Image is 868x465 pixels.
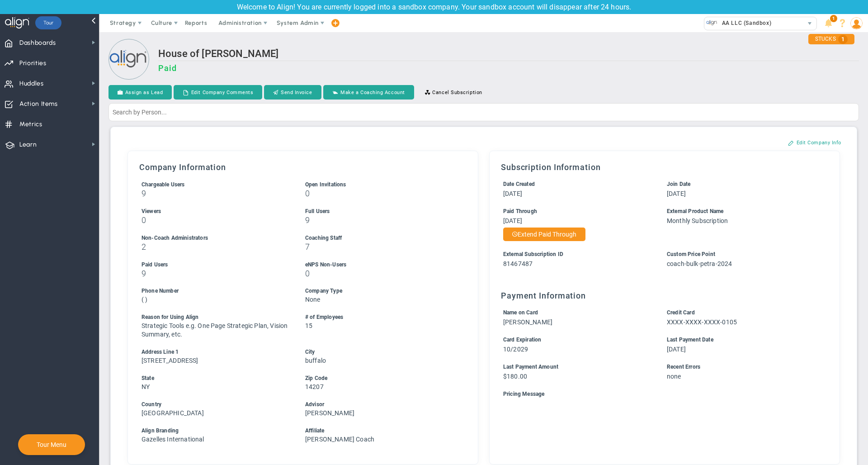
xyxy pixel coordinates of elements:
[142,216,288,224] h3: 0
[108,103,859,121] input: Search by Person...
[108,39,149,80] img: Loading...
[305,383,324,390] span: 14207
[706,17,717,28] img: 33488.Company.photo
[305,313,452,322] div: # of Employees
[503,336,650,344] div: Card Expiration
[142,261,168,268] span: Paid Users
[667,346,686,353] span: [DATE]
[264,85,321,100] button: Send Invoice
[667,180,814,189] div: Join Date
[305,287,452,295] div: Company Type
[142,296,144,303] span: (
[667,217,728,224] span: Monthly Subscription
[305,235,342,241] span: Coaching Staff
[667,190,686,197] span: [DATE]
[142,313,288,322] div: Reason for Using Align
[503,190,522,197] span: [DATE]
[142,374,288,383] div: State
[503,250,650,259] div: External Subscription ID
[305,261,346,268] span: eNPS Non-Users
[503,228,585,241] button: Extend Paid Through
[305,208,330,214] span: Full Users
[503,390,814,399] div: Pricing Message
[850,17,863,29] img: 48978.Person.photo
[142,269,288,278] h3: 9
[503,260,533,267] span: 81467487
[305,242,452,251] h3: 7
[142,409,204,417] span: [GEOGRAPHIC_DATA]
[142,436,204,443] span: Gazelles International
[503,318,552,326] span: [PERSON_NAME]
[19,95,58,114] span: Action Items
[142,348,288,356] div: Address Line 1
[151,19,172,26] span: Culture
[158,63,859,73] h3: Paid
[142,208,161,214] span: Viewers
[503,363,650,371] div: Last Payment Amount
[717,17,771,29] span: AA LLC (Sandbox)
[667,363,814,371] div: Recent Errors
[174,85,262,100] button: Edit Company Comments
[803,17,816,30] span: select
[277,19,319,26] span: System Admin
[305,322,312,329] span: 15
[323,85,414,100] button: Make a Coaching Account
[305,181,346,188] span: Open Invitations
[142,242,288,251] h3: 2
[19,74,44,93] span: Huddles
[305,357,326,364] span: buffalo
[667,308,814,317] div: Credit Card
[503,217,522,224] span: [DATE]
[218,19,261,26] span: Administration
[503,346,528,353] span: 10/2029
[821,14,835,32] li: Announcements
[305,189,452,198] h3: 0
[19,33,56,52] span: Dashboards
[142,180,185,188] label: Includes Users + Open Invitations, excludes Coaching Staff
[145,296,147,303] span: )
[503,207,650,216] div: Paid Through
[503,180,650,189] div: Date Created
[139,162,467,172] h3: Company Information
[158,48,859,61] h2: House of [PERSON_NAME]
[305,216,452,224] h3: 9
[503,308,650,317] div: Name on Card
[667,250,814,259] div: Custom Price Point
[779,135,850,150] button: Edit Company Info
[142,357,198,364] span: [STREET_ADDRESS]
[305,436,374,443] span: [PERSON_NAME] Coach
[838,35,848,44] span: 1
[142,181,185,188] span: Chargeable Users
[108,85,172,100] button: Assign as Lead
[667,318,737,326] span: XXXX-XXXX-XXXX-0105
[180,14,212,32] span: Reports
[142,400,288,409] div: Country
[305,409,354,417] span: [PERSON_NAME]
[19,135,37,154] span: Learn
[808,34,854,44] div: STUCKS
[503,373,527,380] span: $180.00
[19,115,42,134] span: Metrics
[416,85,491,100] button: Cancel Subscription
[110,19,136,26] span: Strategy
[830,15,837,22] span: 1
[501,291,828,300] h3: Payment Information
[667,207,814,216] div: External Product Name
[142,322,288,338] span: Strategic Tools e.g. One Page Strategic Plan, Vision Summary, etc.
[667,336,814,344] div: Last Payment Date
[19,54,47,73] span: Priorities
[34,441,69,449] button: Tour Menu
[667,373,681,380] span: none
[305,348,452,356] div: City
[142,287,288,295] div: Phone Number
[305,296,321,303] span: None
[501,162,828,172] h3: Subscription Information
[305,269,452,278] h3: 0
[142,189,288,198] h3: 9
[305,374,452,383] div: Zip Code
[305,400,452,409] div: Advisor
[142,235,208,241] span: Non-Coach Administrators
[667,260,732,267] span: coach-bulk-petra-2024
[305,427,452,435] div: Affiliate
[142,427,288,435] div: Align Branding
